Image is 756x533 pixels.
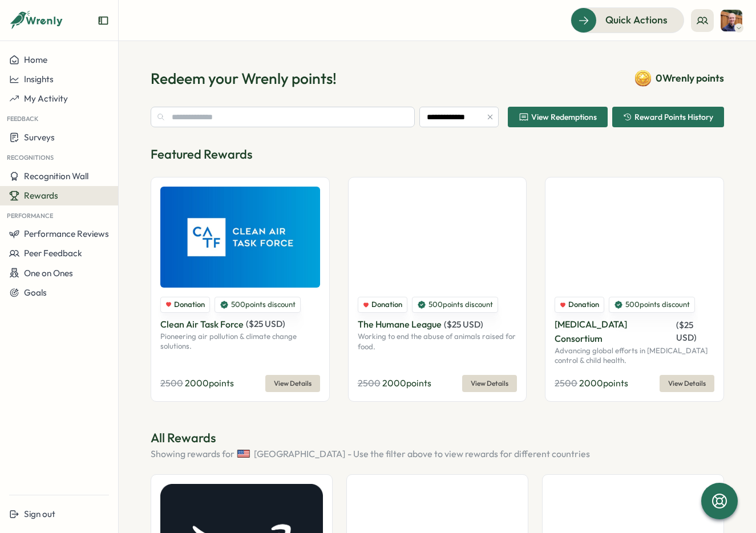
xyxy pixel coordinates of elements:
[612,107,724,127] button: Reward Points History
[371,300,402,310] span: Donation
[98,15,109,26] button: Expand sidebar
[555,377,577,389] span: 2500
[382,377,431,389] span: 2000 points
[508,107,608,127] button: View Redemptions
[24,93,68,104] span: My Activity
[24,228,109,239] span: Performance Reviews
[185,377,234,389] span: 2000 points
[265,375,320,392] button: View Details
[634,113,713,121] span: Reward Points History
[358,317,442,332] p: The Humane League
[358,187,518,288] img: The Humane League
[24,508,55,519] span: Sign out
[721,10,742,31] img: Morgan Ludtke
[531,113,597,121] span: View Redemptions
[568,300,599,310] span: Donation
[24,268,73,278] span: One on Ones
[237,447,250,461] img: United States
[151,146,724,163] p: Featured Rewards
[555,187,714,288] img: Malaria Consortium
[444,319,483,330] span: ( $ 25 USD )
[160,317,244,332] p: Clean Air Task Force
[347,447,590,461] span: - Use the filter above to view rewards for different countries
[151,447,235,461] span: Showing rewards for
[571,7,684,33] button: Quick Actions
[660,375,714,392] button: View Details
[605,13,668,27] span: Quick Actions
[668,375,706,391] span: View Details
[215,297,301,313] div: 500 points discount
[151,429,724,447] p: All Rewards
[609,297,695,313] div: 500 points discount
[579,377,628,389] span: 2000 points
[555,317,673,346] p: [MEDICAL_DATA] Consortium
[254,447,345,461] span: [GEOGRAPHIC_DATA]
[656,71,724,86] span: 0 Wrenly points
[412,297,498,313] div: 500 points discount
[24,248,82,259] span: Peer Feedback
[24,132,55,143] span: Surveys
[462,375,517,392] button: View Details
[24,171,88,181] span: Recognition Wall
[246,318,285,329] span: ( $ 25 USD )
[274,375,312,391] span: View Details
[358,332,518,352] p: Working to end the abuse of animals raised for food.
[24,54,47,65] span: Home
[676,320,697,343] span: ( $ 25 USD )
[160,332,320,352] p: Pioneering air pollution & climate change solutions.
[151,68,337,88] h1: Redeem your Wrenly points!
[555,346,714,366] p: Advancing global efforts in [MEDICAL_DATA] control & child health.
[24,190,58,201] span: Rewards
[471,375,508,391] span: View Details
[160,377,183,389] span: 2500
[174,300,205,310] span: Donation
[160,187,320,288] img: Clean Air Task Force
[24,287,47,298] span: Goals
[358,377,381,389] span: 2500
[24,74,54,84] span: Insights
